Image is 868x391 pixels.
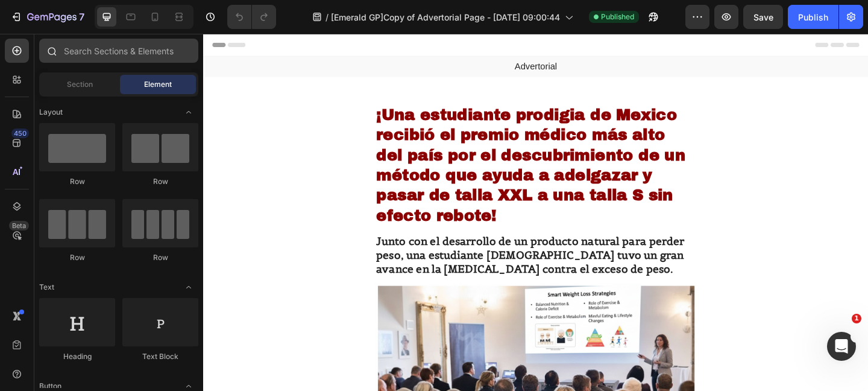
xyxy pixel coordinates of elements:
[601,11,634,22] span: Published
[179,278,198,297] span: Toggle open
[743,5,783,29] button: Save
[753,12,773,22] span: Save
[144,79,172,90] span: Element
[1,30,722,42] p: Advertorial
[227,5,276,29] div: Undo/Redo
[122,176,198,187] div: Row
[188,218,523,262] strong: Junto con el desarrollo de un producto natural para perder peso, una estudiante [DEMOGRAPHIC_DATA...
[179,103,198,122] span: Toggle open
[325,11,329,24] span: /
[67,79,93,90] span: Section
[5,5,90,29] button: 7
[39,252,115,263] div: Row
[39,176,115,187] div: Row
[188,78,524,207] strong: ¡Una estudiante prodigia de Mexico recibió el premio médico más alto del país por el descubrimien...
[39,282,54,293] span: Text
[122,252,198,263] div: Row
[788,5,838,29] button: Publish
[798,11,828,24] div: Publish
[79,10,84,24] p: 7
[39,39,198,63] input: Search Sections & Elements
[39,351,115,362] div: Heading
[203,34,868,391] iframe: Design area
[11,129,29,138] div: 450
[9,221,29,230] div: Beta
[852,314,861,323] span: 1
[122,351,198,362] div: Text Block
[331,11,560,24] span: [Emerald GP]Copy of Advertorial Page - [DATE] 09:00:44
[827,332,856,361] iframe: Intercom live chat
[39,107,63,118] span: Layout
